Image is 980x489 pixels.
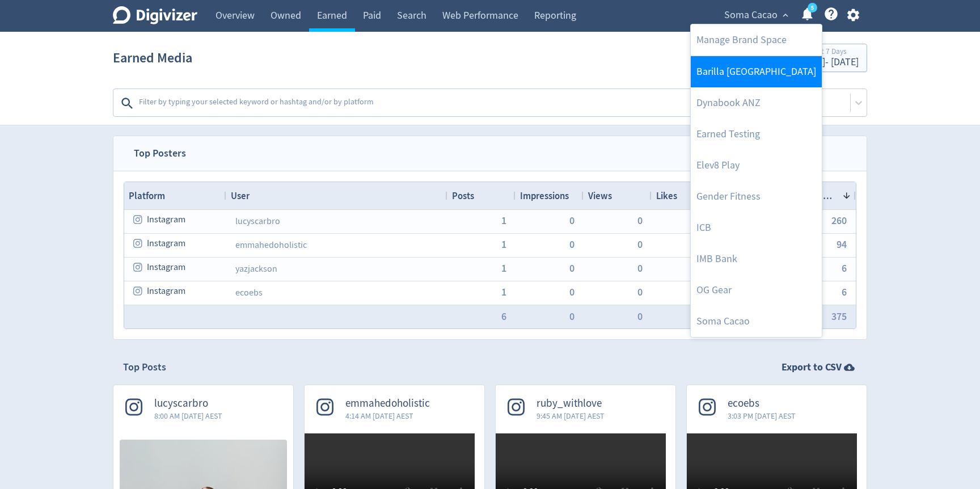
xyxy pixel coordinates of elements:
[691,56,822,87] a: Barilla [GEOGRAPHIC_DATA]
[691,306,822,337] a: Soma Cacao
[691,212,822,243] a: ICB
[691,24,822,56] a: Manage Brand Space
[691,119,822,150] a: Earned Testing
[691,181,822,212] a: Gender Fitness
[691,87,822,119] a: Dynabook ANZ
[691,243,822,275] a: IMB Bank
[691,275,822,306] a: OG Gear
[691,150,822,181] a: Elev8 Play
